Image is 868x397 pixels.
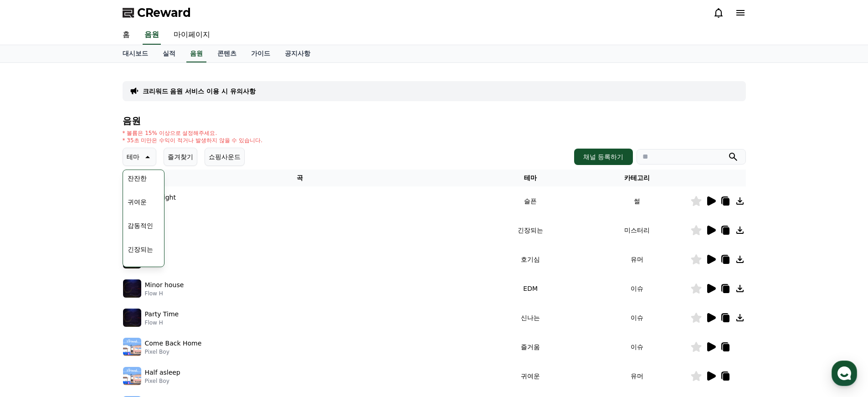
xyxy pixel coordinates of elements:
p: 테마 [127,150,139,163]
th: 카테고리 [584,170,690,186]
a: 홈 [3,289,60,312]
a: 음원 [143,26,161,45]
a: 실적 [155,45,183,62]
td: 귀여운 [477,361,584,391]
th: 테마 [477,170,584,186]
p: * 볼륨은 15% 이상으로 설정해주세요. [123,129,263,137]
td: 즐거움 [477,332,584,361]
td: 유머 [584,245,690,274]
span: CReward [137,5,191,20]
h4: 음원 [123,116,746,126]
td: 이슈 [584,303,690,332]
th: 곡 [123,170,478,186]
img: music [123,338,141,356]
td: 이슈 [584,332,690,361]
a: 설정 [118,289,175,312]
a: 대시보드 [115,45,155,62]
a: 마이페이지 [166,26,217,45]
td: 신나는 [477,303,584,332]
p: Pixel Boy [145,377,180,385]
span: 설정 [141,303,152,310]
p: Flow H [145,290,184,297]
td: EDM [477,274,584,303]
a: 음원 [186,45,206,62]
p: Minor house [145,280,184,290]
button: 쇼핑사운드 [205,148,245,166]
button: 귀여운 [124,192,150,212]
img: music [123,367,141,385]
a: 공지사항 [277,45,318,62]
button: 감동적인 [124,216,157,236]
span: 대화 [83,303,94,310]
p: Sad Night [145,193,176,202]
a: CReward [123,5,191,20]
td: 미스터리 [584,216,690,245]
td: 호기심 [477,245,584,274]
button: 긴장되는 [124,239,157,259]
p: Pixel Boy [145,348,202,356]
button: 채널 등록하기 [574,149,632,165]
p: * 35초 미만은 수익이 적거나 발생하지 않을 수 있습니다. [123,137,263,144]
button: 잔잔한 [124,168,150,188]
img: music [123,309,141,327]
span: 홈 [29,303,34,310]
p: Party Time [145,309,179,319]
a: 크리워드 음원 서비스 이용 시 유의사항 [143,87,256,96]
button: 즐겨찾기 [164,148,197,166]
p: Come Back Home [145,339,202,348]
button: 코믹한 [124,263,150,283]
td: 슬픈 [477,186,584,216]
p: Flow H [145,319,179,326]
a: 대화 [60,289,118,312]
button: 테마 [123,148,156,166]
a: 가이드 [244,45,277,62]
td: 썰 [584,186,690,216]
a: 콘텐츠 [210,45,244,62]
img: music [123,279,141,298]
p: Half asleep [145,368,180,377]
td: 유머 [584,361,690,391]
td: 긴장되는 [477,216,584,245]
a: 홈 [115,26,137,45]
td: 이슈 [584,274,690,303]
